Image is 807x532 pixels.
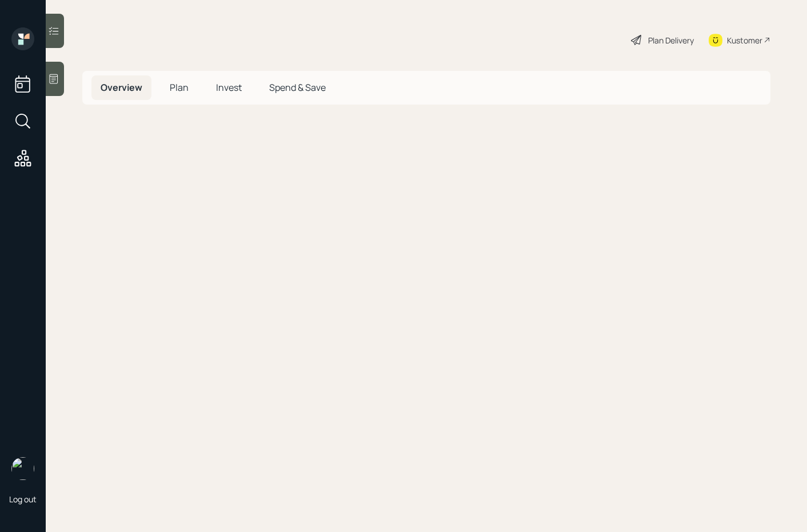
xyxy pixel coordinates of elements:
div: Plan Delivery [648,34,694,46]
span: Spend & Save [269,81,326,94]
img: sami-boghos-headshot.png [11,457,34,480]
span: Overview [101,81,142,94]
span: Plan [170,81,189,94]
div: Kustomer [727,34,762,46]
div: Log out [9,494,37,505]
span: Invest [216,81,242,94]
